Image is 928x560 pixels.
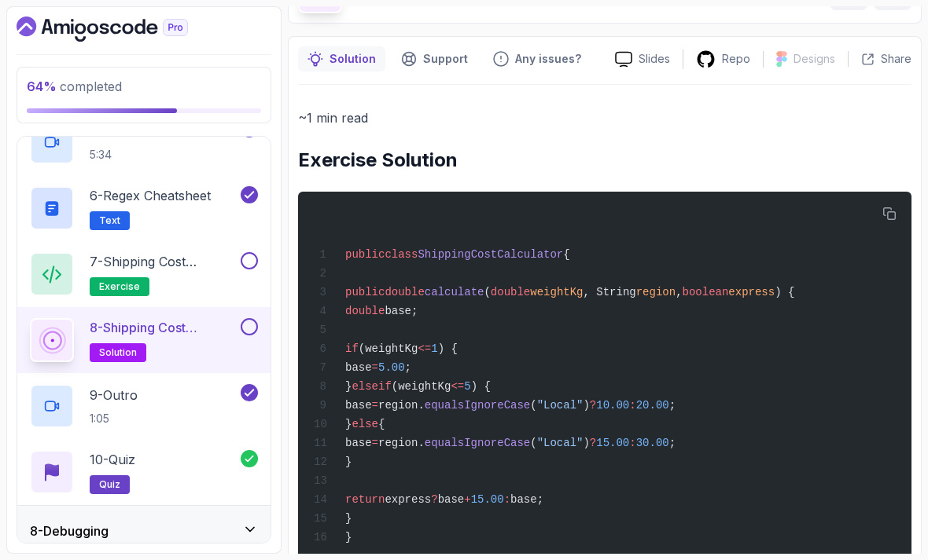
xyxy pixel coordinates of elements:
span: { [563,248,569,261]
a: Dashboard [17,16,224,42]
span: region. [378,399,425,412]
button: notes button [298,46,385,71]
span: public [345,248,385,261]
button: 9-Outro1:05 [30,384,258,428]
span: : [629,399,635,412]
p: 10 - Quiz [90,450,135,469]
span: weightKg [530,286,583,298]
span: (weightKg [392,380,451,393]
p: Solution [330,51,376,67]
button: 8-Debugging [17,506,271,556]
span: = [372,399,378,412]
p: 7 - Shipping Cost Calculator Exercise [90,252,238,271]
p: Designs [794,51,835,67]
button: 6-Regex CheatsheetText [30,186,258,230]
h3: 8 - Debugging [30,522,109,540]
p: 1:05 [90,411,138,426]
span: return [345,493,385,506]
span: if [345,342,359,355]
span: ) [583,437,589,449]
span: <= [451,380,464,393]
span: express [728,286,775,298]
span: solution [99,346,137,359]
p: Any issues? [515,51,581,67]
span: { [378,418,385,430]
span: ShippingCostCalculator [418,248,563,261]
span: equalsIgnoreCase [425,399,530,412]
a: Repo [683,49,763,69]
span: ) { [438,342,458,355]
span: <= [418,342,431,355]
span: base [345,399,372,412]
span: ; [669,399,676,412]
span: else [352,380,378,393]
p: Slides [639,51,670,67]
span: 5.00 [378,361,405,374]
span: : [629,437,635,449]
span: ? [590,399,596,412]
button: Support button [392,46,477,71]
span: ) [583,399,589,412]
span: ) { [471,380,491,393]
button: 10-Quizquiz [30,450,258,494]
span: = [372,361,378,374]
span: 15.00 [471,493,504,506]
p: 9 - Outro [90,386,138,404]
p: Repo [722,51,750,67]
button: Share [848,51,911,67]
a: Slides [602,51,683,68]
span: } [345,380,352,393]
span: } [345,531,352,544]
button: 8-Shipping Cost Calculator Solutionsolution [30,318,258,362]
span: calculate [425,286,484,298]
span: else [352,418,378,430]
span: base; [385,305,418,317]
p: Support [423,51,468,67]
span: quiz [99,478,120,491]
span: base [438,493,465,506]
span: 30.00 [636,437,669,449]
span: (weightKg [359,342,418,355]
span: double [385,286,424,298]
span: "Local" [537,437,584,449]
span: 20.00 [636,399,669,412]
span: } [345,418,352,430]
span: : [504,493,510,506]
span: , String [584,286,636,298]
button: 7-Shipping Cost Calculator Exerciseexercise [30,252,258,296]
p: ~1 min read [298,107,911,129]
span: ; [669,437,676,449]
span: if [378,380,392,393]
span: class [385,248,418,261]
span: = [372,437,378,449]
span: ; [405,361,411,374]
span: 64 % [27,79,57,94]
button: 5-TDD In Action Part 45:34 [30,120,258,164]
span: 10.00 [596,399,629,412]
span: equalsIgnoreCase [425,437,530,449]
span: , [676,286,682,298]
span: + [464,493,470,506]
span: region. [378,437,425,449]
p: 5:34 [90,147,229,163]
button: Feedback button [484,46,591,71]
span: double [491,286,530,298]
span: base [345,437,372,449]
p: Share [881,51,911,67]
p: 8 - Shipping Cost Calculator Solution [90,318,238,337]
span: completed [27,79,122,94]
span: base [345,361,372,374]
span: Text [99,214,120,227]
span: exercise [99,280,140,293]
span: ( [530,399,536,412]
p: 6 - Regex Cheatsheet [90,186,211,205]
span: 15.00 [596,437,629,449]
span: "Local" [537,399,584,412]
span: public [345,286,385,298]
span: ( [484,286,490,298]
span: region [636,286,676,298]
span: boolean [683,286,729,298]
span: double [345,305,385,317]
span: } [345,512,352,525]
span: 5 [464,380,470,393]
